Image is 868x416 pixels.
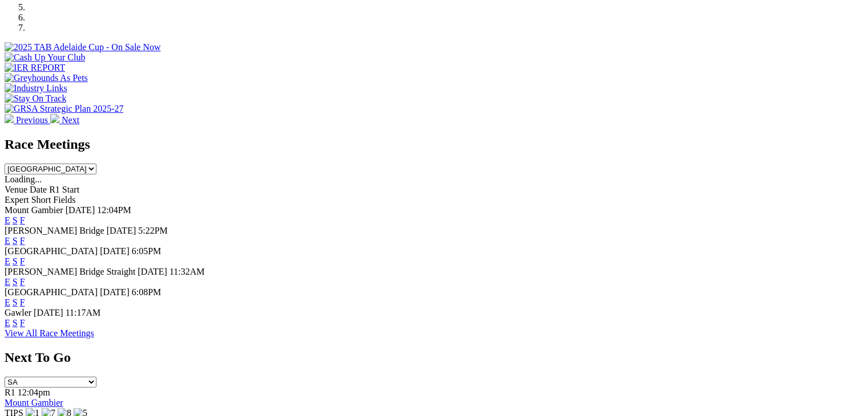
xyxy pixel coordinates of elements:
a: Previous [5,115,50,125]
a: F [20,236,25,246]
h2: Race Meetings [5,137,863,152]
span: [DATE] [100,287,130,297]
span: 11:17AM [66,308,101,317]
span: Date [30,185,47,194]
span: [DATE] [66,205,95,215]
span: [PERSON_NAME] Bridge Straight [5,267,135,276]
span: Previous [16,115,48,125]
span: [GEOGRAPHIC_DATA] [5,287,98,297]
a: F [20,318,25,328]
a: View All Race Meetings [5,328,94,338]
span: 6:08PM [132,287,162,297]
a: E [5,236,10,246]
span: Expert [5,195,29,205]
a: E [5,297,10,307]
span: R1 Start [49,185,79,194]
img: Greyhounds As Pets [5,73,88,83]
span: Mount Gambier [5,205,63,215]
a: F [20,297,25,307]
span: [DATE] [100,246,130,256]
a: Mount Gambier [5,398,63,407]
span: 5:22PM [138,226,168,235]
span: [DATE] [107,226,136,235]
span: 12:04PM [97,205,131,215]
span: R1 [5,388,15,397]
a: F [20,277,25,287]
span: Venue [5,185,27,194]
span: Short [31,195,51,205]
a: E [5,256,10,266]
a: F [20,215,25,225]
span: 11:32AM [169,267,205,276]
span: 6:05PM [132,246,162,256]
a: Next [50,115,79,125]
a: S [13,297,18,307]
span: Fields [53,195,75,205]
img: Industry Links [5,83,67,93]
a: S [13,215,18,225]
a: S [13,256,18,266]
span: [DATE] [34,308,63,317]
a: F [20,256,25,266]
a: S [13,277,18,287]
span: Next [62,115,79,125]
span: Gawler [5,308,31,317]
span: [PERSON_NAME] Bridge [5,226,104,235]
span: [GEOGRAPHIC_DATA] [5,246,98,256]
h2: Next To Go [5,350,863,365]
span: 12:04pm [18,388,50,397]
img: Stay On Track [5,93,66,104]
span: Loading... [5,174,42,184]
img: 2025 TAB Adelaide Cup - On Sale Now [5,42,161,52]
img: Cash Up Your Club [5,52,85,63]
a: E [5,215,10,225]
img: IER REPORT [5,63,65,73]
span: [DATE] [138,267,167,276]
a: E [5,318,10,328]
a: S [13,318,18,328]
img: chevron-left-pager-white.svg [5,114,14,123]
img: chevron-right-pager-white.svg [50,114,59,123]
a: E [5,277,10,287]
img: GRSA Strategic Plan 2025-27 [5,104,123,114]
a: S [13,236,18,246]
